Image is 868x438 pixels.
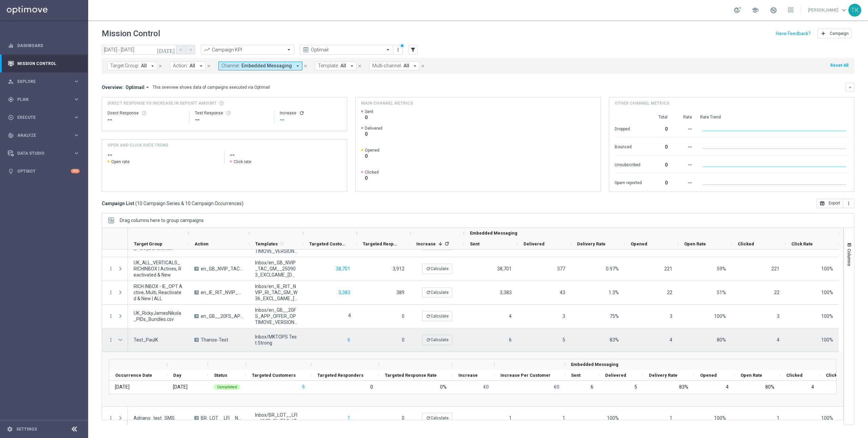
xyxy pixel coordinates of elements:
[186,45,195,54] button: arrow_forward
[8,132,73,138] div: Analyze
[201,415,243,421] span: BR_LOT__LFI__NVIP_RI_TAC_LT
[7,61,80,66] button: Mission Control
[848,4,861,17] div: TK
[470,241,479,246] span: Sent
[340,63,346,69] span: All
[303,64,308,68] i: close
[309,241,345,246] span: Targeted Customers
[8,114,14,121] i: play_circle_outline
[234,159,251,165] span: Click rate
[830,62,849,69] button: Reset All
[807,5,848,15] a: [PERSON_NAME]keyboard_arrow_down
[348,312,351,319] label: 4
[846,83,854,92] button: keyboard_arrow_down
[153,84,270,90] div: This overview shows data of campaigns executed via Optimail
[221,63,240,69] span: Channel:
[631,241,647,246] span: Opened
[817,29,852,38] button: add Campaign
[393,266,405,271] span: 3,912
[7,97,80,102] button: gps_fixed Plan keyboard_arrow_right
[317,373,363,378] span: Targeted Responders
[128,281,839,305] div: Press SPACE to select this row.
[7,79,80,84] div: person_search Explore keyboard_arrow_right
[571,373,580,378] span: Sent
[107,110,184,116] div: Direct Response
[777,313,780,319] span: 3
[255,283,297,302] span: Inbox/en_IE_RIT_NVIP_RI_TAC_GM_W36_EXCL_GAME_LADY_MIDAS
[771,266,780,271] span: 221
[420,64,425,68] i: close
[365,148,379,153] span: Opened
[115,373,152,378] span: Occurrence Date
[150,63,156,69] i: arrow_drop_down
[676,159,692,170] div: --
[563,313,565,319] span: 3
[402,313,405,319] span: 0
[318,63,339,69] span: Template:
[108,289,114,295] i: more_vert
[125,84,144,90] span: Optimail
[420,62,426,70] button: close
[741,373,762,378] span: Open Rate
[108,313,114,319] i: more_vert
[650,141,668,152] div: 0
[694,381,734,393] div: 4
[107,142,168,148] h4: OPEN AND CLICK RATE TREND
[194,290,199,294] span: A
[102,305,128,328] div: Press SPACE to select this row.
[299,110,304,116] button: refresh
[73,114,80,121] i: keyboard_arrow_right
[422,264,452,274] button: refreshCalculate
[128,407,839,430] div: Press SPACE to select this row.
[8,96,14,103] i: gps_fixed
[173,63,188,69] span: Action:
[111,159,130,165] span: Open rate
[73,150,80,156] i: keyboard_arrow_right
[8,37,80,54] div: Dashboard
[301,382,305,391] button: 6
[402,337,405,343] span: 0
[347,336,351,344] button: 6
[650,123,668,134] div: 0
[255,334,297,346] span: Inbox/MKTOPS Test Strong
[347,414,351,422] button: 1
[16,427,37,431] a: Settings
[7,169,80,174] div: lightbulb Optibot +10
[201,313,243,319] span: en_GB__20FS_APP_OFFER_OPTIMOVE_VERSION__NVIP_RI_TAC_GM
[128,257,839,281] div: Press SPACE to select this row.
[700,114,849,120] div: Rate Trend
[255,412,297,424] span: Inbox/BR_LOT__LFI__NVIP_RI_TAC_LT
[102,257,128,281] div: Press SPACE to select this row.
[206,62,212,70] button: close
[821,290,833,295] span: Click Rate = Clicked / Opened
[440,384,447,390] div: 0%
[123,84,153,90] button: Optimail arrow_drop_down
[108,415,114,421] button: more_vert
[201,45,294,54] ng-select: Campaign KPI
[610,313,619,319] span: Delivery Rate = Delivered / Sent
[194,416,199,420] span: A
[667,290,672,295] span: 22
[134,310,183,322] span: UK_RickyJamesNikola_PIDs_Bundles.csv
[470,231,517,236] span: Embedded Messaging
[8,114,73,121] div: Execute
[73,78,80,85] i: keyboard_arrow_right
[412,63,418,69] i: arrow_drop_down
[135,200,137,206] span: (
[280,110,341,116] div: Increase
[650,159,668,170] div: 0
[173,384,188,390] div: Wednesday
[650,177,668,188] div: 0
[108,266,114,272] button: more_vert
[615,100,669,106] h4: Other channel metrics
[357,64,362,68] i: close
[571,362,618,367] span: Embedded Messaging
[497,266,512,271] span: 38,701
[110,63,139,69] span: Target Group:
[563,337,565,343] span: 5
[300,45,393,54] ng-select: Optimail
[201,337,228,343] span: Thanos-Test
[107,100,217,106] span: Direct Response VS Increase In Deposit Amount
